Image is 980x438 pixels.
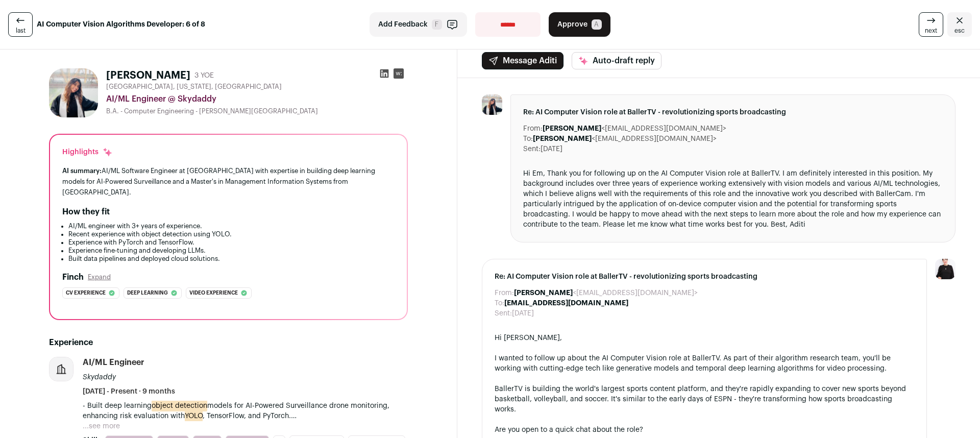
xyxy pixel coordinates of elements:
[514,288,698,298] dd: <[EMAIL_ADDRESS][DOMAIN_NAME]>
[572,52,661,69] button: Auto-draft reply
[495,425,914,435] div: Are you open to a quick chat about the role?
[523,134,533,144] dt: To:
[533,134,717,144] dd: <[EMAIL_ADDRESS][DOMAIN_NAME]>
[919,12,943,37] a: next
[50,357,73,381] img: company-logo-placeholder-414d4e2ec0e2ddebbe968bf319fdfe5acfe0c9b87f798d344e800bc9a89632a0.png
[947,12,972,37] a: Close
[378,19,428,30] span: Add Feedback
[495,353,914,374] div: I wanted to follow up about the AI Computer Vision role at BallerTV. As part of their algorithm r...
[66,288,106,298] span: Cv experience
[549,12,610,37] button: Approve A
[62,147,113,157] div: Highlights
[543,124,726,134] dd: <[EMAIL_ADDRESS][DOMAIN_NAME]>
[504,300,628,307] b: [EMAIL_ADDRESS][DOMAIN_NAME]
[592,19,602,30] span: A
[83,357,144,368] div: AI/ML Engineer
[127,288,168,298] span: Deep learning
[185,410,203,422] mark: YOLO
[88,273,111,281] button: Expand
[16,27,26,35] span: last
[83,374,116,381] span: Skydaddy
[541,144,562,154] dd: [DATE]
[495,288,514,298] dt: From:
[495,384,914,415] div: BallerTV is building the world's largest sports content platform, and they're rapidly expanding t...
[557,19,587,30] span: Approve
[83,401,408,421] p: - Built deep learning models for AI-Powered Surveillance drone monitoring, enhancing risk evaluat...
[62,271,84,283] h2: Finch
[37,19,205,30] strong: AI Computer Vision Algorithms Developer: 6 of 8
[106,83,282,91] span: [GEOGRAPHIC_DATA], [US_STATE], [GEOGRAPHIC_DATA]
[83,421,120,431] button: ...see more
[68,222,395,230] li: AI/ML engineer with 3+ years of experience.
[62,167,102,174] span: AI summary:
[68,247,395,255] li: Experience fine-tuning and developing LLMs.
[68,238,395,247] li: Experience with PyTorch and TensorFlow.
[495,272,914,282] span: Re: AI Computer Vision role at BallerTV - revolutionizing sports broadcasting
[514,289,573,297] b: [PERSON_NAME]
[482,94,502,115] img: 59cb3d6b6601a7eeb81ea490ea2b654bc98c69ba2338029f19990b8cf3ce9f26
[523,168,943,230] div: Hi Em, Thank you for following up on the AI Computer Vision role at BallerTV. I am definitely int...
[83,386,175,397] span: [DATE] - Present · 9 months
[533,135,592,142] b: [PERSON_NAME]
[152,400,207,411] mark: object detection
[523,144,541,154] dt: Sent:
[935,259,955,279] img: 9240684-medium_jpg
[49,336,408,349] h2: Experience
[523,124,543,134] dt: From:
[512,308,534,319] dd: [DATE]
[543,125,601,132] b: [PERSON_NAME]
[523,107,943,117] span: Re: AI Computer Vision role at BallerTV - revolutionizing sports broadcasting
[925,27,937,35] span: next
[106,68,190,83] h1: [PERSON_NAME]
[482,52,563,69] button: Message Aditi
[370,12,467,37] button: Add Feedback F
[62,165,395,198] div: AI/ML Software Engineer at [GEOGRAPHIC_DATA] with expertise in building deep learning models for ...
[106,93,408,105] div: AI/ML Engineer @ Skydaddy
[954,27,965,35] span: esc
[68,230,395,238] li: Recent experience with object detection using YOLO.
[495,298,504,308] dt: To:
[49,68,98,117] img: 59cb3d6b6601a7eeb81ea490ea2b654bc98c69ba2338029f19990b8cf3ce9f26
[62,206,110,218] h2: How they fit
[106,107,408,115] div: B.A. - Computer Engineering - [PERSON_NAME][GEOGRAPHIC_DATA]
[495,308,512,319] dt: Sent:
[194,70,214,81] div: 3 YOE
[8,12,33,37] a: last
[189,288,238,298] span: Video experience
[432,19,442,30] span: F
[68,255,395,263] li: Built data pipelines and deployed cloud solutions.
[495,333,914,343] div: Hi [PERSON_NAME],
